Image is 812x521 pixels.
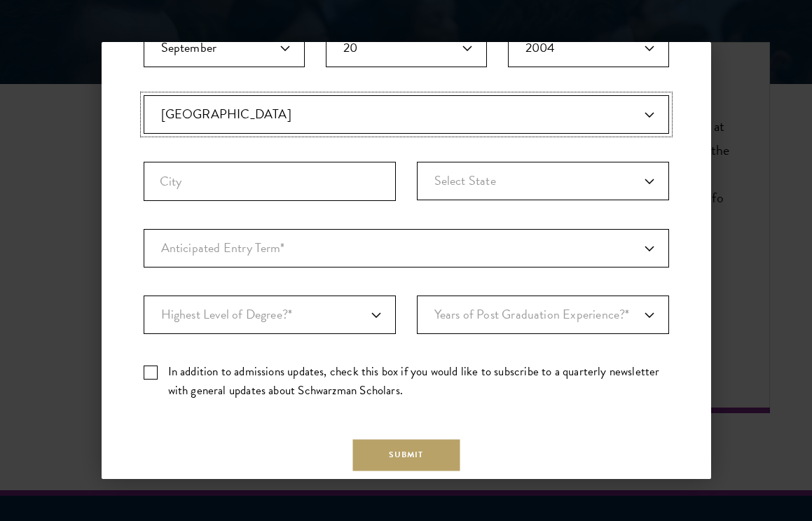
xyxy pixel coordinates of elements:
button: Submit [352,439,460,471]
select: Year [508,29,669,67]
div: Highest Level of Degree?* [144,296,396,334]
div: Anticipated Entry Term* [144,229,669,268]
div: Years of Post Graduation Experience?* [417,296,669,334]
div: Birthdate* [144,29,669,95]
select: Month [144,29,305,67]
div: Check this box to receive a quarterly newsletter with general updates about Schwarzman Scholars. [144,362,669,400]
input: City [144,162,396,201]
label: In addition to admissions updates, check this box if you would like to subscribe to a quarterly n... [144,362,669,400]
select: Day [326,29,487,67]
